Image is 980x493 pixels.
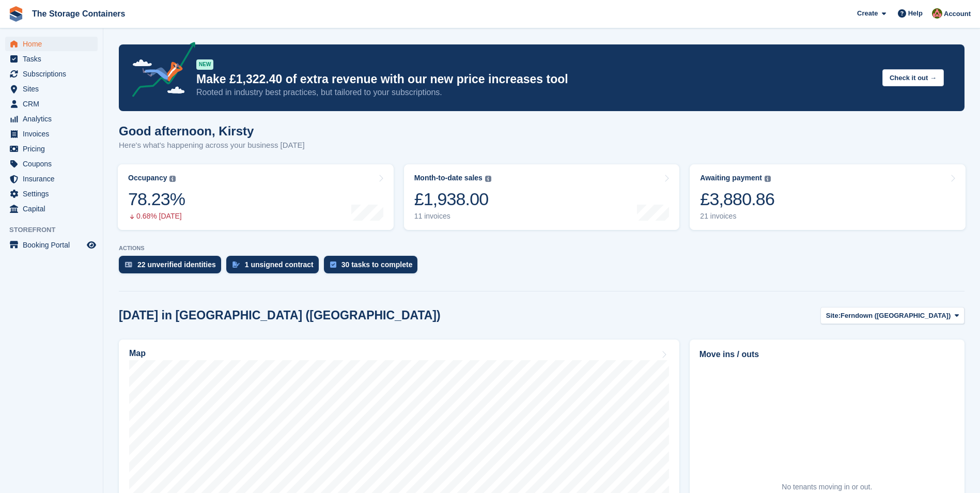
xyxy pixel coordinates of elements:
[123,42,196,101] img: price-adjustments-announcement-icon-8257ccfd72463d97f412b2fc003d46551f7dbcb40ab6d574587a9cd5c0d94...
[699,348,955,361] h2: Move ins / outs
[700,174,762,182] div: Awaiting payment
[414,174,483,182] div: Month-to-date sales
[414,212,491,221] div: 11 invoices
[5,202,98,216] a: menu
[226,256,324,279] a: 1 unsigned contract
[404,164,680,230] a: Month-to-date sales £1,938.00 11 invoices
[23,127,85,141] span: Invoices
[324,256,423,279] a: 30 tasks to complete
[125,261,132,268] img: verify_identity-adf6edd0f0f0b5bbfe63781bf79b02c33cf7c696d77639b501bdc392416b5a36.svg
[782,482,872,492] div: No tenants moving in or out.
[330,261,336,268] img: task-75834270c22a3079a89374b754ae025e5fb1db73e45f91037f5363f120a921f8.svg
[119,309,441,322] h2: [DATE] in [GEOGRAPHIC_DATA] ([GEOGRAPHIC_DATA])
[23,172,85,186] span: Insurance
[690,164,966,230] a: Awaiting payment £3,880.86 21 invoices
[23,142,85,156] span: Pricing
[882,69,944,86] button: Check it out →
[85,239,98,251] a: Preview store
[169,176,176,182] img: icon-info-grey-7440780725fd019a000dd9b08b2336e03edf1995a4989e88bcd33f0948082b44.svg
[700,189,774,210] div: £3,880.86
[23,202,85,216] span: Capital
[5,37,98,51] a: menu
[414,189,491,210] div: £1,938.00
[5,172,98,186] a: menu
[119,140,305,151] p: Here's what's happening across your business [DATE]
[5,52,98,66] a: menu
[5,82,98,96] a: menu
[8,6,24,22] img: stora-icon-8386f47178a22dfd0bd8f6a31ec36ba5ce8667c1dd55bd0f319d3a0aa187defe.svg
[129,349,146,358] h2: Map
[23,37,85,51] span: Home
[128,189,185,210] div: 78.23%
[23,82,85,96] span: Sites
[5,142,98,156] a: menu
[9,225,103,235] span: Storefront
[23,97,85,111] span: CRM
[700,212,774,221] div: 21 invoices
[944,9,971,19] span: Account
[119,256,226,279] a: 22 unverified identities
[118,164,394,230] a: Occupancy 78.23% 0.68% [DATE]
[232,261,240,268] img: contract_signature_icon-13c848040528278c33f63329250d36e43548de30e8caae1d1a13099fd9432cc5.svg
[196,87,874,98] p: Rooted in industry best practices, but tailored to your subscriptions.
[5,238,98,252] a: menu
[5,187,98,201] a: menu
[196,72,874,87] p: Make £1,322.40 of extra revenue with our new price increases tool
[128,212,185,221] div: 0.68% [DATE]
[485,176,491,182] img: icon-info-grey-7440780725fd019a000dd9b08b2336e03edf1995a4989e88bcd33f0948082b44.svg
[23,187,85,201] span: Settings
[28,5,129,22] a: The Storage Containers
[820,307,965,324] button: Site: Ferndown ([GEOGRAPHIC_DATA])
[765,176,771,182] img: icon-info-grey-7440780725fd019a000dd9b08b2336e03edf1995a4989e88bcd33f0948082b44.svg
[5,112,98,126] a: menu
[119,245,965,252] p: ACTIONS
[5,97,98,111] a: menu
[119,124,305,138] h1: Good afternoon, Kirsty
[23,52,85,66] span: Tasks
[5,157,98,171] a: menu
[5,127,98,141] a: menu
[137,260,216,269] div: 22 unverified identities
[841,311,951,321] span: Ferndown ([GEOGRAPHIC_DATA])
[857,8,878,19] span: Create
[5,67,98,81] a: menu
[23,112,85,126] span: Analytics
[826,311,841,321] span: Site:
[23,157,85,171] span: Coupons
[908,8,923,19] span: Help
[196,59,213,70] div: NEW
[341,260,413,269] div: 30 tasks to complete
[932,8,942,19] img: Kirsty Simpson
[23,238,85,252] span: Booking Portal
[23,67,85,81] span: Subscriptions
[128,174,167,182] div: Occupancy
[245,260,314,269] div: 1 unsigned contract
